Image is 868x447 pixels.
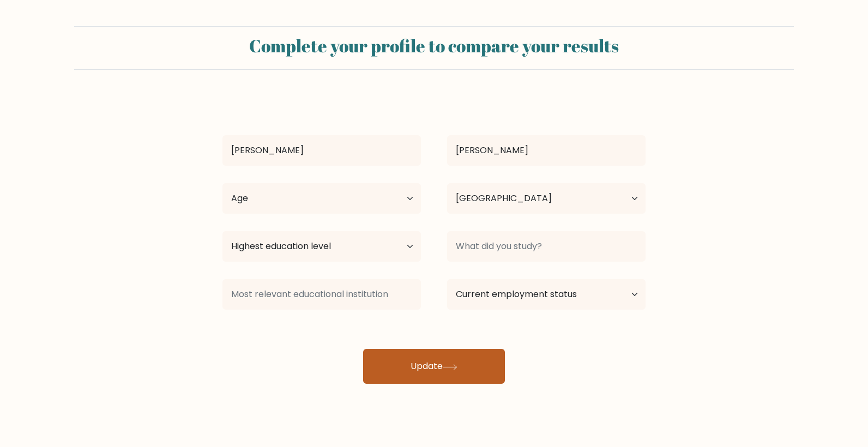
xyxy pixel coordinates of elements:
input: What did you study? [447,231,646,262]
button: Update [363,349,505,384]
input: Most relevant educational institution [222,279,421,310]
h2: Complete your profile to compare your results [81,35,787,56]
input: First name [222,135,421,166]
input: Last name [447,135,646,166]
